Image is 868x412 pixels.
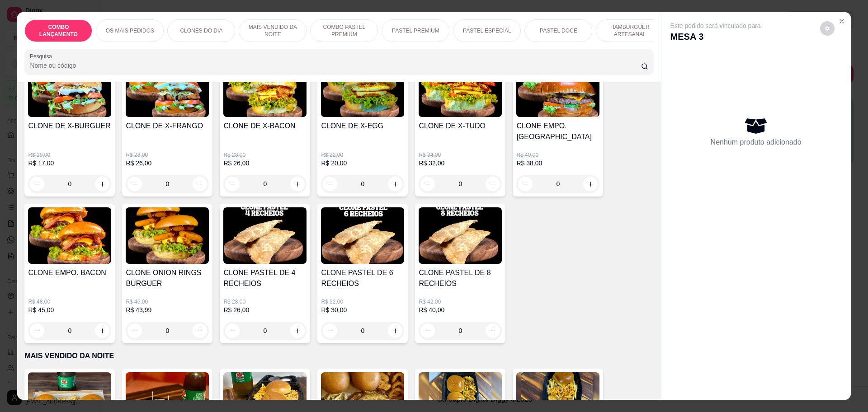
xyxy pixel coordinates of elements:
[540,27,577,34] p: PASTEL DOCE
[419,151,502,159] p: R$ 34,00
[223,207,307,264] img: product-image
[126,267,209,289] h4: CLONE ONION RINGS BURGUER
[670,30,761,43] p: MESA 3
[670,21,761,30] p: Este pedido será vinculado para
[419,267,502,289] h4: CLONE PASTEL DE 8 RECHEIOS
[30,61,641,70] input: Pesquisa
[28,159,111,168] p: R$ 17,00
[126,298,209,305] p: R$ 46,00
[516,159,599,168] p: R$ 38,00
[223,61,307,117] img: product-image
[180,27,222,34] p: CLONES DO DIA
[419,61,502,117] img: product-image
[463,27,511,34] p: PASTEL ESPECIAL
[24,351,653,361] p: MAIS VENDIDO DA NOITE
[246,23,299,38] p: MAIS VENDIDO DA NOITE
[318,23,370,38] p: COMBO PASTEL PREMIUM
[321,267,404,289] h4: CLONE PASTEL DE 6 RECHEIOS
[106,27,154,34] p: OS MAIS PEDIDOS
[223,305,307,314] p: R$ 26,00
[604,23,656,38] p: HAMBURGUER ARTESANAL
[28,298,111,305] p: R$ 48,00
[28,305,111,314] p: R$ 45,00
[223,159,307,168] p: R$ 26,00
[321,298,404,305] p: R$ 32,00
[223,267,307,289] h4: CLONE PASTEL DE 4 RECHEIOS
[28,267,111,278] h4: CLONE EMPO. BACON
[835,14,849,28] button: Close
[419,305,502,314] p: R$ 40,00
[321,305,404,314] p: R$ 30,00
[28,207,111,264] img: product-image
[711,137,802,148] p: Nenhum produto adicionado
[126,61,209,117] img: product-image
[30,52,55,60] label: Pesquisa
[419,159,502,168] p: R$ 32,00
[28,121,111,131] h4: CLONE DE X-BURGUER
[223,298,307,305] p: R$ 28,00
[516,61,599,117] img: product-image
[28,151,111,159] p: R$ 19,00
[820,21,835,36] button: decrease-product-quantity
[419,298,502,305] p: R$ 42,00
[321,151,404,159] p: R$ 22,00
[321,159,404,168] p: R$ 20,00
[419,121,502,131] h4: CLONE DE X-TUDO
[28,61,111,117] img: product-image
[126,207,209,264] img: product-image
[223,151,307,159] p: R$ 28,00
[223,121,307,131] h4: CLONE DE X-BACON
[419,207,502,264] img: product-image
[126,305,209,314] p: R$ 43,99
[126,121,209,131] h4: CLONE DE X-FRANGO
[516,121,599,142] h4: CLONE EMPO. [GEOGRAPHIC_DATA]
[392,27,439,34] p: PASTEL PREMIUM
[126,151,209,159] p: R$ 28,00
[32,23,85,38] p: COMBO LANÇAMENTO
[321,61,404,117] img: product-image
[126,159,209,168] p: R$ 26,00
[516,151,599,159] p: R$ 40,00
[321,207,404,264] img: product-image
[321,121,404,131] h4: CLONE DE X-EGG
